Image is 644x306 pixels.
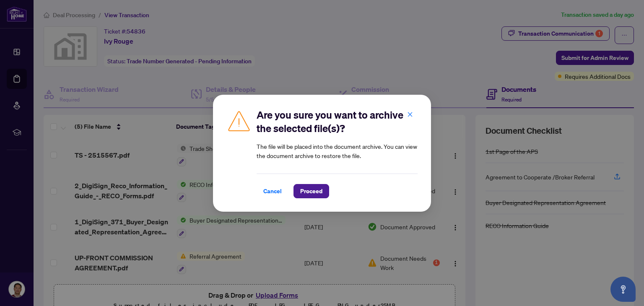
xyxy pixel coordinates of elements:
img: Caution Icon [226,108,252,133]
button: Open asap [610,277,636,302]
article: The file will be placed into the document archive. You can view the document archive to restore t... [257,142,418,160]
button: Proceed [293,184,329,198]
span: Cancel [263,184,282,198]
button: Cancel [257,184,288,198]
h2: Are you sure you want to archive the selected file(s)? [257,108,418,135]
span: close [407,111,413,117]
span: Proceed [300,184,322,198]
